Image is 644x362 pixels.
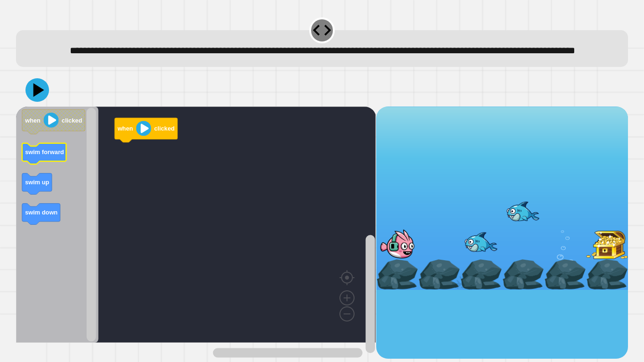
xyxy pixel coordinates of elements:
[154,125,174,132] text: clicked
[16,107,376,359] div: Blockly Workspace
[25,179,49,186] text: swim up
[62,117,82,124] text: clicked
[25,117,41,124] text: when
[25,209,58,216] text: swim down
[117,125,133,132] text: when
[25,148,64,156] text: swim forward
